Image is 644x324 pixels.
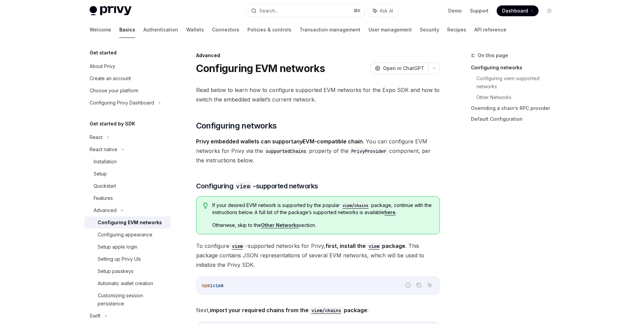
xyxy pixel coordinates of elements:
[263,147,309,155] code: supportedChains
[326,242,405,249] strong: first, install the package
[474,22,506,38] a: API reference
[90,87,138,95] div: Choose your platform
[90,99,154,107] div: Configuring Privy Dashboard
[502,7,528,14] span: Dashboard
[84,168,171,180] a: Setup
[354,8,361,14] span: ⌘ K
[98,292,167,308] div: Customizing session persistence
[246,5,365,17] button: Search...⌘K
[90,62,115,70] div: About Privy
[203,203,208,209] svg: Tip
[84,85,171,97] a: Choose your platform
[447,22,466,38] a: Recipes
[380,7,393,14] span: Ask AI
[94,194,113,202] div: Features
[196,85,440,104] span: Read below to learn how to configure supported EVM networks for the Expo SDK and how to switch th...
[196,52,440,59] div: Advanced
[366,242,382,249] a: viem
[84,192,171,204] a: Features
[229,242,245,249] a: viem
[497,5,539,16] a: Dashboard
[84,253,171,265] a: Setting up Privy UIs
[202,282,210,288] span: npm
[212,202,432,216] span: If your desired EVM network is supported by the popular package, continue with the instructions b...
[470,7,488,14] a: Support
[300,22,360,38] a: Transaction management
[90,49,117,57] h5: Get started
[210,307,367,314] strong: import your required chains from the package
[210,282,213,288] span: i
[229,242,245,250] code: viem
[143,22,178,38] a: Authentication
[84,241,171,253] a: Setup apple login
[98,255,141,263] div: Setting up Privy UIs
[90,74,131,83] div: Create an account
[84,229,171,241] a: Configuring appearance
[90,133,102,141] div: React
[212,22,239,38] a: Connectors
[196,305,440,315] span: Next, :
[90,6,132,16] img: light logo
[293,138,303,145] em: any
[84,180,171,192] a: Quickstart
[476,92,560,103] a: Other Networks
[383,65,424,72] span: Open in ChatGPT
[90,120,135,128] h5: Get started by SDK
[414,281,423,290] button: Copy the contents from the code block
[261,222,299,228] a: Other Networks
[340,202,371,208] a: viem/chains
[98,243,137,251] div: Setup apple login
[471,62,560,73] a: Configuring networks
[119,22,135,38] a: Basics
[233,182,253,191] code: viem
[368,22,412,38] a: User management
[544,5,555,16] button: Toggle dark mode
[425,281,434,290] button: Ask AI
[478,51,508,60] span: On this page
[90,145,117,154] div: React native
[196,241,440,270] span: To configure -supported networks for Privy, . This package contains JSON representations of sever...
[90,312,100,320] div: Swift
[420,22,439,38] a: Security
[259,7,278,15] div: Search...
[196,62,325,74] h1: Configuring EVM networks
[94,170,107,178] div: Setup
[98,279,153,287] div: Automatic wallet creation
[368,5,398,17] button: Ask AI
[309,307,344,314] a: viem/chains
[196,181,318,191] span: Configuring -supported networks
[340,202,371,209] code: viem/chains
[84,290,171,310] a: Customizing session persistence
[247,22,291,38] a: Policies & controls
[371,63,428,74] button: Open in ChatGPT
[98,267,134,275] div: Setup passkeys
[471,103,560,114] a: Overriding a chain’s RPC provider
[471,114,560,124] a: Default Configuration
[476,73,560,92] a: Configuring viem-supported networks
[94,206,117,214] div: Advanced
[261,222,299,228] strong: Other Networks
[98,218,162,227] div: Configuring EVM networks
[94,158,117,166] div: Installation
[94,182,116,190] div: Quickstart
[213,282,223,288] span: viem
[404,281,412,290] button: Report incorrect code
[84,60,171,72] a: About Privy
[448,7,462,14] a: Demo
[84,72,171,85] a: Create an account
[98,231,152,239] div: Configuring appearance
[196,120,277,131] span: Configuring networks
[84,265,171,277] a: Setup passkeys
[84,156,171,168] a: Installation
[186,22,204,38] a: Wallets
[196,138,363,145] strong: Privy embedded wallets can support EVM-compatible chain
[309,307,344,314] code: viem/chains
[366,242,382,250] code: viem
[84,277,171,290] a: Automatic wallet creation
[212,222,432,229] span: Otherwise, skip to the section.
[84,216,171,229] a: Configuring EVM networks
[349,147,389,155] code: PrivyProvider
[384,209,396,215] a: here
[196,137,440,165] span: . You can configure EVM networks for Privy via the property of the component, per the instruction...
[90,22,111,38] a: Welcome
